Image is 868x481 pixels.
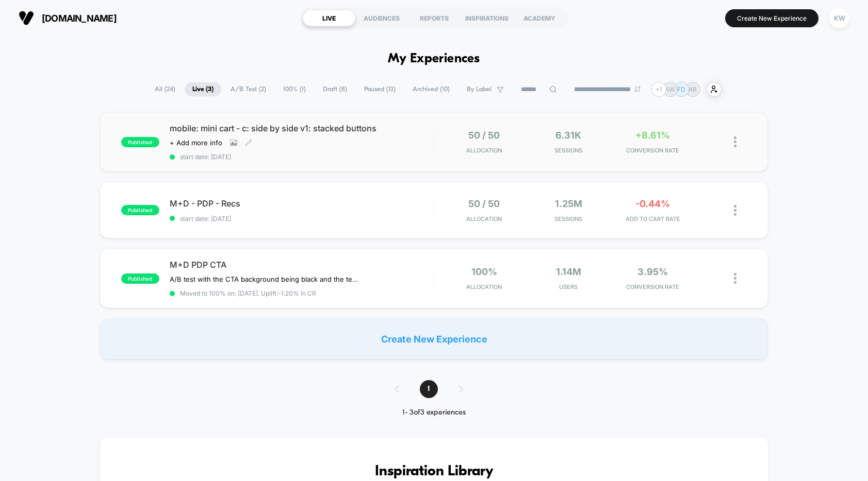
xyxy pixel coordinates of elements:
span: 1.14M [556,266,581,277]
span: Live ( 3 ) [185,82,221,96]
span: +8.61% [635,130,670,141]
div: 1 - 3 of 3 experiences [384,408,484,417]
span: By Label [467,85,492,93]
h3: Inspiration Library [131,463,738,480]
span: 3.95% [637,266,668,277]
div: AUDIENCES [355,10,408,26]
span: 1 [420,380,438,398]
span: published [121,137,159,147]
p: AB [689,85,697,93]
div: ACADEMY [513,10,566,26]
span: Paused ( 13 ) [356,82,403,96]
h1: My Experiences [388,51,480,66]
span: 1.25M [555,198,582,209]
span: 50 / 50 [468,130,500,141]
span: -0.44% [635,198,670,209]
span: 100% ( 1 ) [275,82,314,96]
span: Sessions [529,147,608,154]
span: published [121,273,159,284]
span: A/B Test ( 2 ) [223,82,274,96]
span: [DOMAIN_NAME] [42,13,117,24]
span: CONVERSION RATE [613,283,692,290]
span: 50 / 50 [468,198,500,209]
span: start date: [DATE] [170,215,434,222]
span: Users [529,283,608,290]
img: Visually logo [19,10,34,26]
span: All ( 24 ) [147,82,183,96]
span: start date: [DATE] [170,153,434,161]
button: Create New Experience [725,9,818,27]
span: Allocation [466,283,502,290]
span: + Add more info [170,139,222,147]
div: + 1 [651,82,666,97]
div: LIVE [303,10,355,26]
p: KW [665,85,675,93]
span: M+D - PDP - Recs [170,198,434,209]
span: ADD TO CART RATE [613,215,692,222]
button: KW [826,8,853,29]
div: REPORTS [408,10,461,26]
span: Archived ( 10 ) [405,82,457,96]
div: INSPIRATIONS [461,10,513,26]
span: A/B test with the CTA background being black and the text + shopping back icon to being white. [170,275,361,283]
span: Allocation [466,147,502,154]
img: end [634,86,641,92]
img: close [734,273,736,284]
span: CONVERSION RATE [613,147,692,154]
button: [DOMAIN_NAME] [15,10,120,26]
p: FD [677,85,685,93]
span: Draft ( 8 ) [315,82,355,96]
span: Sessions [529,215,608,222]
div: KW [829,8,849,28]
div: Create New Experience [100,318,768,359]
img: close [734,136,736,147]
span: 100% [471,266,497,277]
span: Allocation [466,215,502,222]
span: M+D PDP CTA [170,260,434,270]
span: published [121,205,159,215]
img: close [734,205,736,216]
span: 6.31k [555,130,581,141]
span: Moved to 100% on: [DATE] . Uplift: -1.20% in CR [180,289,316,297]
span: mobile: mini cart - c: side by side v1: stacked buttons [170,123,434,133]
